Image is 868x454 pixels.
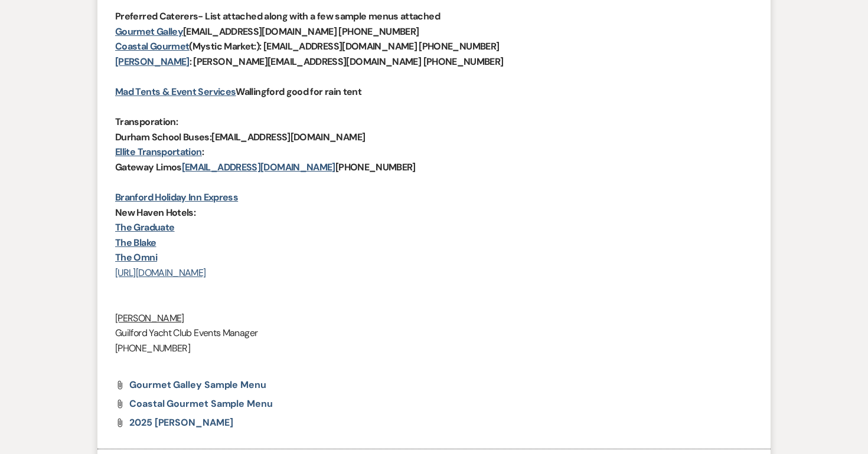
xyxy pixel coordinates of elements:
[115,25,183,38] a: Gourmet Galley
[115,131,365,143] strong: Durham School Buses:[EMAIL_ADDRESS][DOMAIN_NAME]
[189,40,499,52] strong: (Mystic Market:): [EMAIL_ADDRESS][DOMAIN_NAME] [PHONE_NUMBER]
[129,399,273,409] a: Coastal Gourmet Sample Menu
[183,25,419,38] strong: [EMAIL_ADDRESS][DOMAIN_NAME] [PHONE_NUMBER]
[129,380,266,390] a: Gourmet Galley Sample Menu
[115,55,190,68] a: [PERSON_NAME]
[115,191,238,203] a: Branford Holiday Inn Express
[236,85,361,98] strong: Wallingford good for rain tent
[115,85,236,98] a: Mad Tents & Event Services
[115,146,202,158] a: Ellite Transportation
[115,116,178,128] strong: Transporation:
[182,161,335,173] a: [EMAIL_ADDRESS][DOMAIN_NAME]
[190,55,504,68] strong: : [PERSON_NAME][EMAIL_ADDRESS][DOMAIN_NAME] [PHONE_NUMBER]
[129,397,273,410] span: Coastal Gourmet Sample Menu
[335,161,416,173] strong: [PHONE_NUMBER]
[115,206,195,219] strong: New Haven Hotels:
[129,416,233,429] span: 2025 [PERSON_NAME]
[115,267,205,279] a: [URL][DOMAIN_NAME]
[202,146,204,158] strong: :
[115,312,184,324] u: [PERSON_NAME]
[115,236,156,249] a: The Blake
[129,418,233,427] a: 2025 [PERSON_NAME]
[115,342,190,354] span: [PHONE_NUMBER]
[115,221,174,233] a: The Graduate
[129,379,266,391] span: Gourmet Galley Sample Menu
[115,10,440,22] strong: Preferred Caterers- List attached along with a few sample menus attached
[115,327,257,339] span: Guilford Yacht Club Events Manager
[115,251,157,264] a: The Omni
[115,40,189,52] a: Coastal Gourmet
[115,161,182,173] strong: Gateway Limos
